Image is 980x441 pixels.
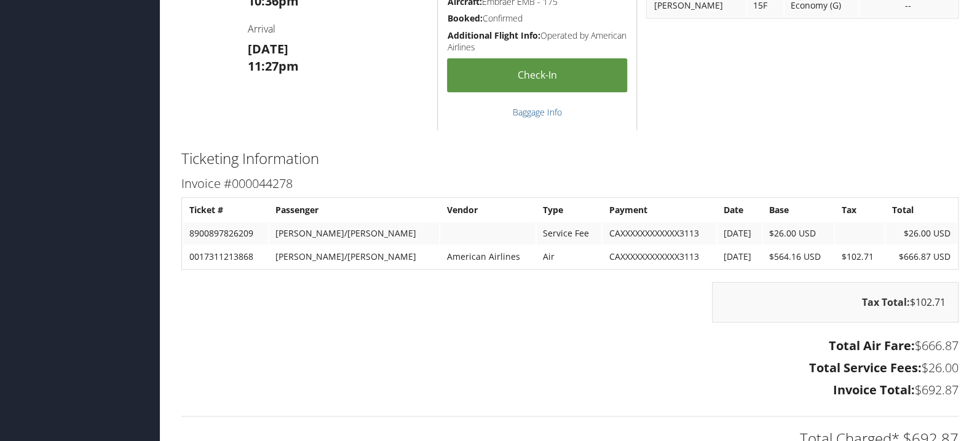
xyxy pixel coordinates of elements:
[712,282,958,322] div: $102.71
[183,199,268,221] th: Ticket #
[537,222,602,244] td: Service Fee
[885,199,957,221] th: Total
[717,199,762,221] th: Date
[513,106,562,118] a: Baggage Info
[269,222,440,244] td: [PERSON_NAME]/[PERSON_NAME]
[181,337,958,354] h3: $666.87
[809,359,922,376] strong: Total Service Fees:
[833,381,915,398] strong: Invoice Total:
[440,199,535,221] th: Vendor
[181,148,958,169] h2: Ticketing Information
[603,199,716,221] th: Payment
[183,246,268,268] td: 0017311213868
[885,246,957,268] td: $666.87 USD
[537,246,602,268] td: Air
[447,29,627,53] h5: Operated by American Airlines
[717,222,762,244] td: [DATE]
[248,41,288,57] strong: [DATE]
[763,222,834,244] td: $26.00 USD
[862,295,910,309] strong: Tax Total:
[447,12,627,25] h5: Confirmed
[603,222,716,244] td: CAXXXXXXXXXXXX3113
[885,222,957,244] td: $26.00 USD
[829,337,915,354] strong: Total Air Fare:
[447,29,540,41] strong: Additional Flight Info:
[537,199,602,221] th: Type
[248,22,429,36] h4: Arrival
[835,199,884,221] th: Tax
[447,58,627,92] a: Check-in
[763,246,834,268] td: $564.16 USD
[603,246,716,268] td: CAXXXXXXXXXXXX3113
[269,246,440,268] td: [PERSON_NAME]/[PERSON_NAME]
[248,58,299,74] strong: 11:27pm
[447,12,482,24] strong: Booked:
[181,175,958,192] h3: Invoice #000044278
[183,222,268,244] td: 8900897826209
[763,199,834,221] th: Base
[181,359,958,377] h3: $26.00
[835,246,884,268] td: $102.71
[181,381,958,399] h3: $692.87
[440,246,535,268] td: American Airlines
[717,246,762,268] td: [DATE]
[269,199,440,221] th: Passenger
